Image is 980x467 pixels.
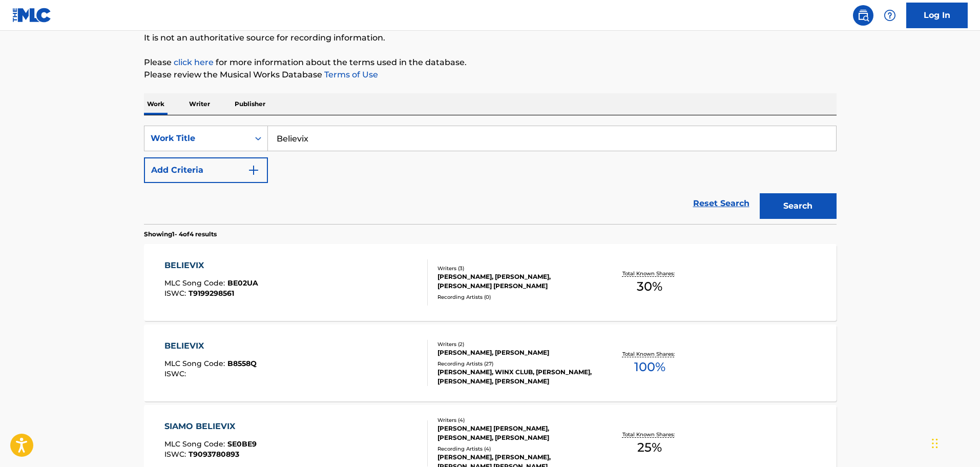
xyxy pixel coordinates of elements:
img: search [857,9,869,22]
a: BELIEVIXMLC Song Code:B8558QISWC:Writers (2)[PERSON_NAME], [PERSON_NAME]Recording Artists (27)[PE... [144,324,837,401]
p: Work [144,93,168,115]
div: Recording Artists ( 0 ) [437,293,592,301]
span: MLC Song Code : [164,278,227,288]
div: Recording Artists ( 27 ) [437,360,592,368]
a: Public Search [853,5,873,26]
div: BELIEVIX [164,340,257,352]
button: Add Criteria [144,157,268,183]
div: [PERSON_NAME], WINX CLUB, [PERSON_NAME], [PERSON_NAME], [PERSON_NAME] [437,368,592,386]
div: [PERSON_NAME], [PERSON_NAME] [437,348,592,357]
p: Total Known Shares: [622,431,677,438]
span: ISWC : [164,369,189,378]
p: It is not an authoritative source for recording information. [144,32,837,44]
a: click here [174,57,214,67]
div: [PERSON_NAME], [PERSON_NAME], [PERSON_NAME] [PERSON_NAME] [437,272,592,291]
span: ISWC : [164,289,189,298]
form: Search Form [144,126,837,224]
div: Writers ( 4 ) [437,416,592,424]
span: MLC Song Code : [164,359,227,368]
span: SE0BE9 [227,439,257,449]
a: BELIEVIXMLC Song Code:BE02UAISWC:T9199298561Writers (3)[PERSON_NAME], [PERSON_NAME], [PERSON_NAME... [144,244,837,321]
div: Recording Artists ( 4 ) [437,445,592,453]
img: help [884,9,896,22]
span: 25 % [637,438,662,457]
span: 30 % [637,277,662,296]
div: Help [880,5,900,26]
img: 9d2ae6d4665cec9f34b9.svg [247,164,260,176]
p: Publisher [232,93,268,115]
span: BE02UA [227,278,258,288]
div: Drag [932,428,938,459]
span: T9093780893 [189,450,239,459]
div: Writers ( 3 ) [437,265,592,272]
p: Total Known Shares: [622,350,677,358]
p: Writer [186,93,213,115]
div: Work Title [151,132,243,145]
p: Total Known Shares: [622,270,677,277]
div: SIAMO BELIEVIX [164,420,257,433]
a: Terms of Use [322,70,378,79]
span: B8558Q [227,359,257,368]
span: 100 % [634,358,665,376]
div: Writers ( 2 ) [437,340,592,348]
p: Showing 1 - 4 of 4 results [144,230,217,239]
span: MLC Song Code : [164,439,227,449]
a: Log In [906,3,968,28]
div: [PERSON_NAME] [PERSON_NAME], [PERSON_NAME], [PERSON_NAME] [437,424,592,442]
p: Please review the Musical Works Database [144,69,837,81]
span: ISWC : [164,450,189,459]
iframe: Chat Widget [929,418,980,467]
img: MLC Logo [12,8,52,23]
p: Please for more information about the terms used in the database. [144,56,837,69]
button: Search [760,193,837,219]
div: BELIEVIX [164,259,258,272]
a: Reset Search [688,192,755,215]
span: T9199298561 [189,289,234,298]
